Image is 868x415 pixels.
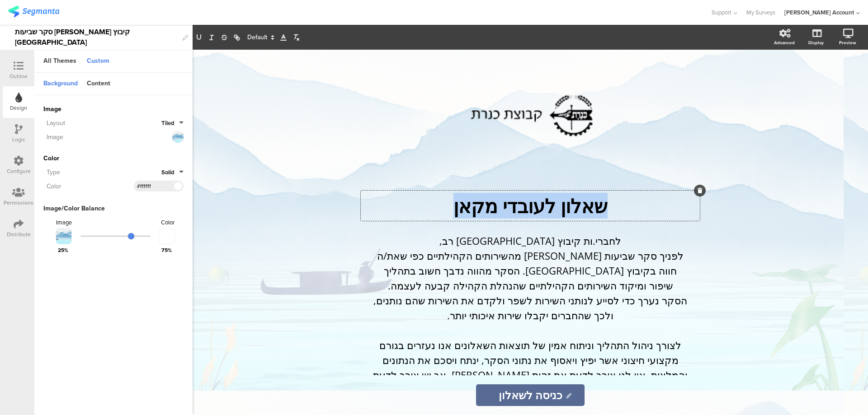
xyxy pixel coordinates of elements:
[363,193,698,219] p: שאלון לעובדי מקאן
[43,204,105,213] div: Image/Color Balance
[43,118,161,128] div: Layout
[43,154,184,163] div: Color
[7,167,31,175] div: Configure
[9,72,28,80] div: Outline
[476,384,585,406] input: Start
[15,25,178,50] div: סקר שביעות [PERSON_NAME] קיבוץ [GEOGRAPHIC_DATA]
[372,338,689,412] p: לצורך ניהול התהליך וניתוח אמין של תוצאות השאלונים אנו נעזרים בגורם מקצועי חיצוני אשר יפיץ ויאסוף ...
[161,218,175,227] div: Color
[808,39,824,46] div: Display
[372,233,689,248] p: לחברי.ות קיבוץ [GEOGRAPHIC_DATA] רב,
[372,248,689,293] p: לפניך סקר שביעות [PERSON_NAME] מהשירותים הקהילתיים כפי שאת/ה חווה בקיבוץ [GEOGRAPHIC_DATA]. הסקר ...
[43,182,134,191] div: Color
[161,119,175,127] span: Tiled
[372,293,689,323] p: הסקר נערך כדי לסייע לנותני השירות לשפר ולקדם את השירות שהם נותנים, ולכך שהחברים יקבלו שירות איכות...
[43,104,184,114] span: Image
[82,54,114,69] div: Custom
[161,168,175,177] span: Solid
[56,218,72,227] div: Image
[8,6,59,17] img: segmanta logo
[161,246,175,254] div: 75%
[12,135,25,144] div: Logic
[82,76,115,92] div: Content
[39,76,82,92] div: Background
[43,132,165,142] div: Image
[839,39,856,46] div: Preview
[43,168,161,177] div: Type
[52,246,68,254] div: 25%
[161,119,184,127] button: Tiled
[39,54,81,69] div: All Themes
[4,199,33,207] div: Permissions
[10,104,27,112] div: Design
[774,39,795,46] div: Advanced
[161,168,184,177] button: Solid
[7,230,31,238] div: Distribute
[784,8,854,17] div: [PERSON_NAME] Account
[712,8,731,17] span: Support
